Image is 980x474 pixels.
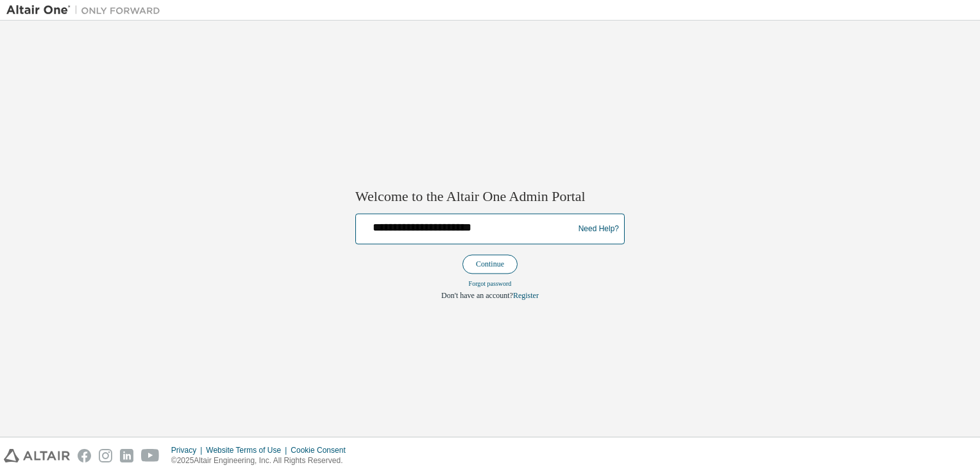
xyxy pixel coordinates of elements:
span: Don't have an account? [441,292,513,301]
img: instagram.svg [99,449,112,462]
a: Forgot password [469,281,512,288]
div: Cookie Consent [291,445,353,455]
a: Need Help? [579,229,619,229]
h2: Welcome to the Altair One Admin Portal [355,188,625,206]
img: youtube.svg [141,449,160,462]
img: Altair One [6,4,167,17]
div: Privacy [171,445,206,455]
p: © 2025 Altair Engineering, Inc. All Rights Reserved. [171,455,353,466]
img: facebook.svg [78,449,91,462]
img: linkedin.svg [120,449,133,462]
img: altair_logo.svg [4,449,70,462]
div: Website Terms of Use [206,445,291,455]
button: Continue [462,255,518,274]
a: Register [513,292,539,301]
